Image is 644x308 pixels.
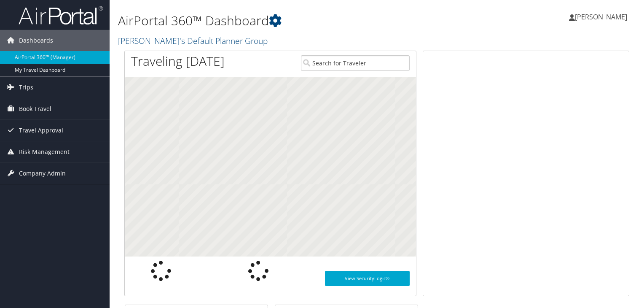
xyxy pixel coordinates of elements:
[118,35,270,46] a: [PERSON_NAME]'s Default Planner Group
[131,52,225,70] h1: Traveling [DATE]
[325,271,409,286] a: View SecurityLogic®
[19,141,70,162] span: Risk Management
[19,77,33,98] span: Trips
[19,163,66,184] span: Company Admin
[19,5,103,25] img: airportal-logo.png
[569,4,636,30] a: [PERSON_NAME]
[19,98,51,119] span: Book Travel
[118,12,463,30] h1: AirPortal 360™ Dashboard
[575,12,627,22] span: [PERSON_NAME]
[19,30,53,51] span: Dashboards
[301,55,410,71] input: Search for Traveler
[19,120,63,141] span: Travel Approval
